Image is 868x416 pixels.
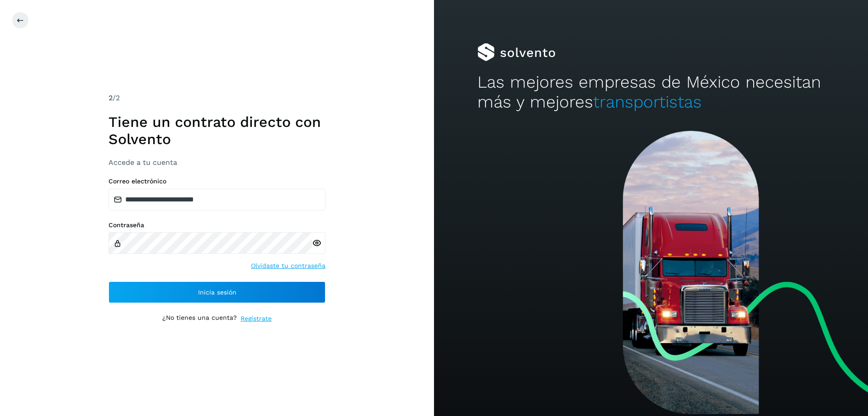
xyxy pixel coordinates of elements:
[108,221,325,229] label: Contraseña
[477,72,825,112] h2: Las mejores empresas de México necesitan más y mejores
[162,314,237,323] p: ¿No tienes una cuenta?
[593,92,702,112] span: transportistas
[108,158,325,167] h3: Accede a tu cuenta
[251,261,325,271] a: Olvidaste tu contraseña
[108,93,113,102] span: 2
[108,113,325,148] h1: Tiene un contrato directo con Solvento
[198,289,236,295] span: Inicia sesión
[108,93,325,103] div: /2
[108,281,325,303] button: Inicia sesión
[241,314,272,323] a: Regístrate
[108,178,325,185] label: Correo electrónico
